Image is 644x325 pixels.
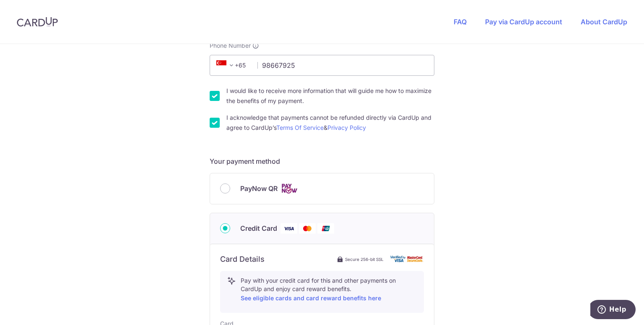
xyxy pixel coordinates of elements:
div: Credit Card Visa Mastercard Union Pay [220,223,424,234]
span: Credit Card [240,223,277,233]
a: Terms Of Service [276,124,324,131]
img: Visa [280,223,297,234]
img: Mastercard [299,223,316,234]
span: Phone Number [210,41,251,50]
span: +65 [214,60,252,70]
p: Pay with your credit card for this and other payments on CardUp and enjoy card reward benefits. [241,276,417,303]
iframe: Opens a widget where you can find more information [590,300,636,321]
img: CardUp [17,17,58,27]
span: +65 [216,60,236,70]
a: See eligible cards and card reward benefits here [241,294,381,302]
label: I acknowledge that payments cannot be refunded directly via CardUp and agree to CardUp’s & [226,113,434,133]
img: Union Pay [317,223,334,234]
span: PayNow QR [240,183,278,193]
img: Cards logo [281,183,298,194]
a: About CardUp [581,18,627,26]
a: FAQ [454,18,467,26]
img: card secure [390,255,424,263]
label: I would like to receive more information that will guide me how to maximize the benefits of my pa... [226,86,434,106]
a: Pay via CardUp account [485,18,562,26]
a: Privacy Policy [327,124,366,131]
span: Secure 256-bit SSL [345,256,384,263]
div: PayNow QR Cards logo [220,183,424,194]
h6: Card Details [220,254,265,264]
h5: Your payment method [210,156,434,166]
